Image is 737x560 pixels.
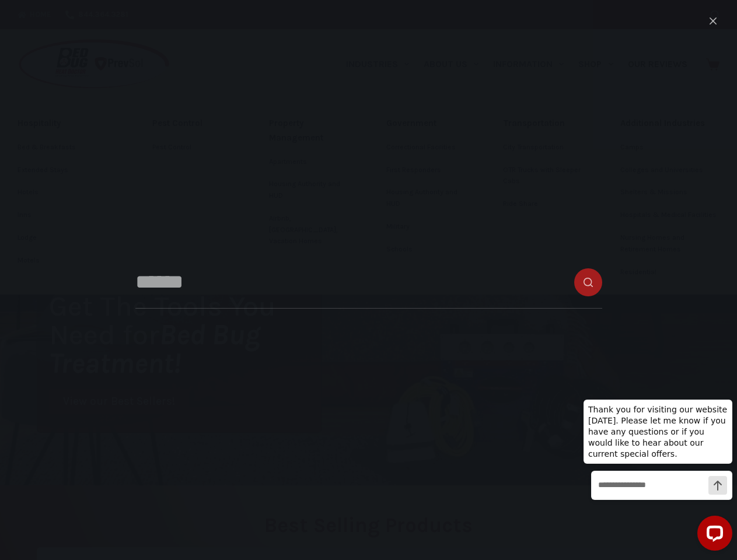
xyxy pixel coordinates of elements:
[18,227,117,249] a: Lodge
[18,111,117,136] a: Hospitality
[49,292,321,377] h1: Get The Tools You Need for
[269,111,351,150] a: Property Management
[18,181,117,204] a: Hotels
[620,261,720,283] a: Residential
[620,159,720,181] a: Colleges and Universities
[338,29,694,99] nav: Primary
[503,111,585,136] a: Transportation
[386,216,468,238] a: Military
[620,136,720,159] a: Camps
[386,181,468,215] a: Housing Authority and HUD
[386,111,468,136] a: Government
[269,208,351,253] a: Airbnb, [GEOGRAPHIC_DATA], Vacation Homes
[37,515,700,535] h2: Best Selling Products
[503,159,585,193] a: OTR Trucks with Sleeper Cabs
[486,29,571,99] a: Information
[386,136,468,159] a: Correctional Facilities
[503,193,585,215] a: Ride Share
[386,159,468,181] a: First Responders
[18,38,170,90] img: Prevsol/Bed Bug Heat Doctor
[338,29,416,99] a: Industries
[18,204,117,226] a: Inns
[386,239,468,261] a: Schools
[574,388,737,560] iframe: LiveChat chat widget
[269,151,351,173] a: Apartments
[152,136,234,159] a: Pest Control
[152,111,234,136] a: Pest Control
[18,250,117,272] a: Motels
[503,136,585,159] a: City Transportation
[620,204,720,226] a: Hospitals & Medical Facilities
[571,29,620,99] a: Shop
[620,181,720,204] a: Shelters & Missions
[620,227,720,261] a: Nursing Homes and Retirement Homes
[620,29,694,99] a: Our Reviews
[49,389,189,414] a: View our Best Sellers!
[620,111,720,136] a: Additional Industries
[269,173,351,207] a: Housing Authority and HUD
[18,159,117,181] a: Extended Stays
[63,396,175,407] span: View our Best Sellers!
[18,136,117,159] a: Bed & Breakfasts
[49,318,260,380] i: Bed Bug Treatment!
[711,10,719,19] button: Search
[416,29,485,99] a: About Us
